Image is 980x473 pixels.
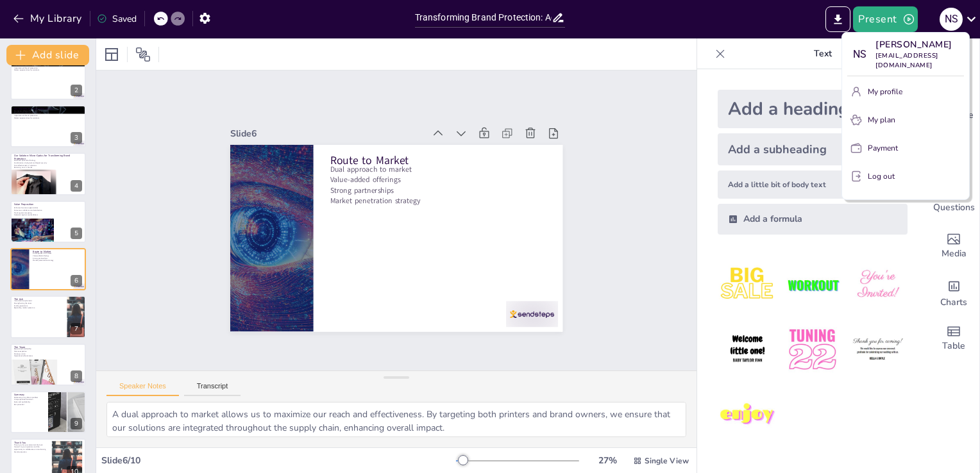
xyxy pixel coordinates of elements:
[868,114,895,126] p: My plan
[847,166,964,187] button: Log out
[868,142,898,154] p: Payment
[868,86,902,97] p: My profile
[847,43,870,66] div: N S
[868,170,895,182] p: Log out
[847,110,964,130] button: My plan
[875,51,964,71] p: [EMAIL_ADDRESS][DOMAIN_NAME]
[847,81,964,102] button: My profile
[847,138,964,158] button: Payment
[875,38,964,51] p: [PERSON_NAME]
